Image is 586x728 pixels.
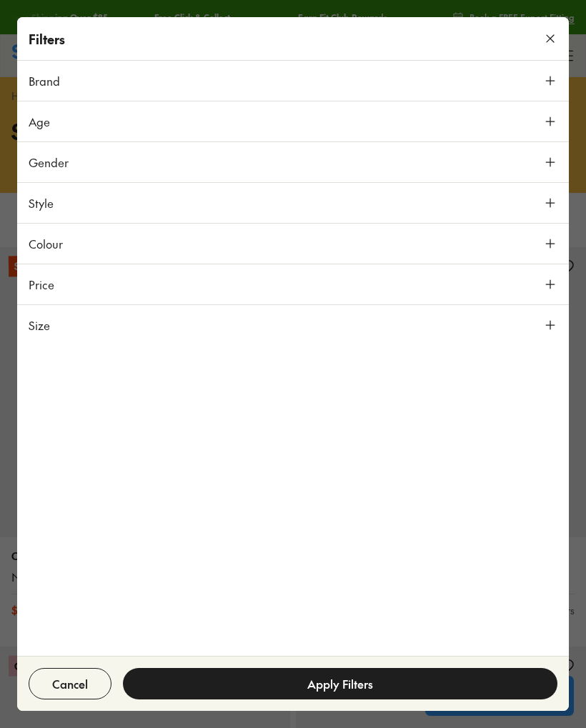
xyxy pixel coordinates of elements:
[123,668,557,699] button: Apply Filters
[452,4,575,30] a: Book a FREE Expert Fitting
[29,113,50,130] span: Age
[17,101,569,141] button: Age
[29,72,60,89] span: Brand
[11,549,279,564] p: Clarks
[17,183,569,223] button: Style
[29,276,54,293] span: Price
[29,235,63,252] span: Colour
[11,89,39,104] a: Home
[17,224,569,264] button: Colour
[11,115,575,147] h1: Sale Shoes 8+ Years
[470,11,575,24] span: Book a FREE Expert Fitting
[14,632,71,685] iframe: Gorgias live chat messenger
[9,256,41,277] p: Sale
[29,194,54,211] span: Style
[17,142,569,182] button: Gender
[11,569,279,585] a: Nexus
[11,603,45,618] span: $ 40.00
[9,654,74,677] p: Online only
[17,305,569,345] button: Size
[11,89,575,104] div: > > >
[29,316,50,334] span: Size
[29,29,65,49] p: Filters
[12,43,104,68] a: Shoes & Sox
[29,154,69,171] span: Gender
[17,264,569,304] button: Price
[17,61,569,101] button: Brand
[29,668,111,699] button: Cancel
[12,43,104,68] img: SNS_Logo_Responsive.svg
